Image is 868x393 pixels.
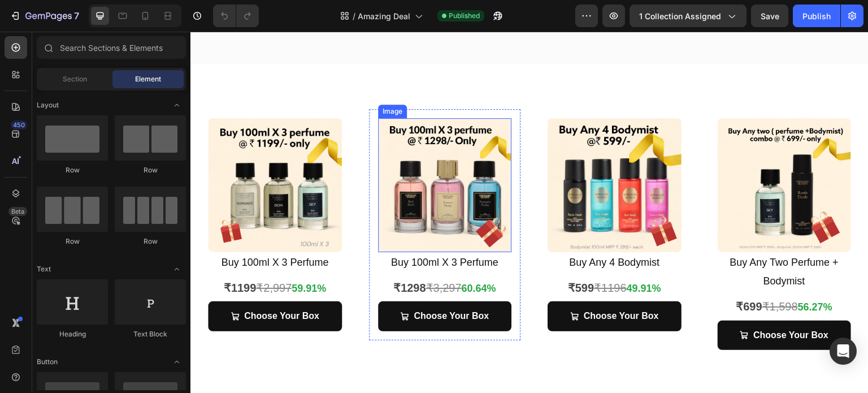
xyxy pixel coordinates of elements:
div: Publish [802,10,831,22]
span: Toggle open [168,260,186,278]
span: Layout [37,100,59,110]
div: Open Intercom Messenger [830,338,857,365]
div: Beta [8,207,27,216]
strong: Choose Your Box [223,279,298,289]
button: Publish [793,5,840,27]
div: Row [115,236,186,247]
iframe: Design area [190,32,868,393]
strong: ₹1298 [203,250,236,262]
button: 1 collection assigned [630,5,747,27]
span: Published [449,11,480,21]
strong: ₹699 [546,269,572,281]
div: Row [37,236,108,247]
strong: 60.64% [271,251,306,262]
s: ₹3,297 [235,250,271,262]
img: gempages_585583412090241693-731b0972-4c3e-4b8d-9af9-75c407e45ad6.jpg [357,87,491,221]
span: Amazing Deal [358,10,410,22]
span: Text [37,264,51,274]
span: / [353,10,355,22]
s: ₹1,598 [572,269,607,281]
div: Text Block [115,329,186,339]
strong: 56.27% [607,270,642,281]
div: Undo/Redo [213,5,259,27]
span: Button [37,357,58,367]
span: 1 collection assigned [639,10,721,22]
div: Row [115,165,186,175]
span: Save [761,11,779,21]
a: Choose Your Box [357,270,491,300]
strong: ₹599 [377,250,403,262]
span: Toggle open [168,353,186,371]
div: 450 [11,120,27,129]
input: Search Sections & Elements [37,36,186,59]
button: Save [751,5,788,27]
span: Section [63,74,87,84]
button: 7 [5,5,84,27]
p: 7 [74,9,79,23]
h2: Buy Any Two Perfume + Bodymist [527,221,661,261]
img: gempages_585583412090241693-7895f395-b6b6-46e7-bfdc-f35364b2ddb0.jpg [527,87,661,221]
h2: Buy Any 4 Bodymist [357,221,491,241]
div: Heading [37,329,108,339]
span: Toggle open [168,96,186,114]
s: ₹1196 [403,250,436,262]
a: Choose Your Box [188,270,322,300]
div: Row [37,165,108,175]
span: Element [135,74,161,84]
strong: Choose Your Box [393,279,468,289]
a: Choose Your Box [527,289,661,319]
strong: 49.91% [436,251,471,262]
strong: Choose Your Box [563,299,638,308]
